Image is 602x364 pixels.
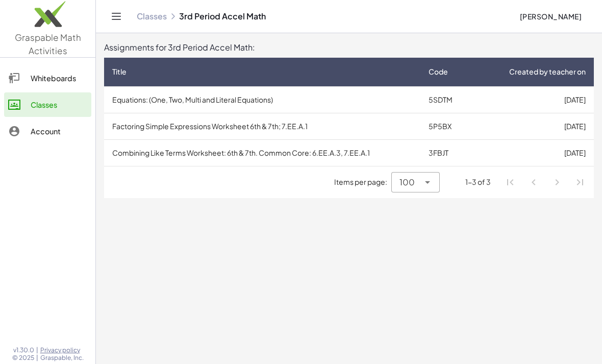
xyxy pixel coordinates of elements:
nav: Pagination Navigation [499,171,592,194]
a: Classes [137,11,167,21]
div: Classes [31,99,87,111]
td: [DATE] [474,139,594,166]
div: Account [31,125,87,137]
button: [PERSON_NAME] [511,7,590,26]
span: v1.30.0 [13,346,34,354]
span: Title [112,66,127,77]
td: 5SDTM [420,86,474,113]
a: Classes [4,92,91,117]
span: Graspable Math Activities [15,32,81,56]
td: 3FBJT [420,139,474,166]
span: 100 [399,176,415,188]
div: Assignments for 3rd Period Accel Math: [104,41,594,54]
span: Created by teacher on [509,66,586,77]
span: | [36,354,38,362]
span: Graspable, Inc. [40,354,84,362]
td: Equations: (One, Two, Multi and Literal Equations) [104,86,420,113]
td: Combining Like Terms Worksheet: 6th & 7th. Common Core: 6.EE.A.3, 7.EE.A.1 [104,139,420,166]
div: 1-3 of 3 [465,177,491,187]
td: [DATE] [474,113,594,139]
span: Code [429,66,448,77]
td: Factoring Simple Expressions Worksheet 6th & 7th; 7.EE.A.1 [104,113,420,139]
span: © 2025 [12,354,34,362]
div: Whiteboards [31,72,87,84]
a: Privacy policy [40,346,84,354]
button: Toggle navigation [108,8,124,25]
a: Account [4,119,91,143]
span: | [36,346,38,354]
td: [DATE] [474,86,594,113]
a: Whiteboards [4,66,91,90]
span: [PERSON_NAME] [519,12,582,21]
td: 5P5BX [420,113,474,139]
span: Items per page: [334,177,391,187]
